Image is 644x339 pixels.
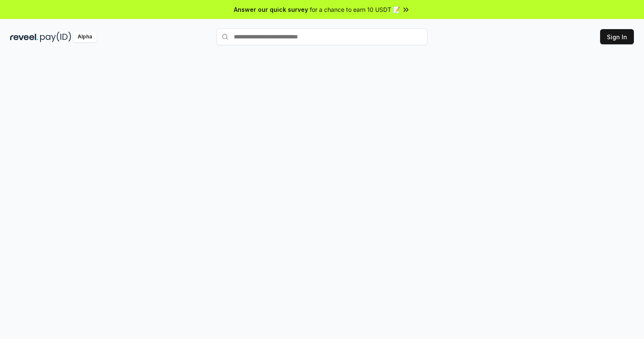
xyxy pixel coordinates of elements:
span: for a chance to earn 10 USDT 📝 [310,5,400,14]
span: Answer our quick survey [234,5,308,14]
button: Sign In [600,29,634,44]
div: Alpha [73,32,97,42]
img: reveel_dark [10,32,38,42]
img: pay_id [40,32,71,42]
